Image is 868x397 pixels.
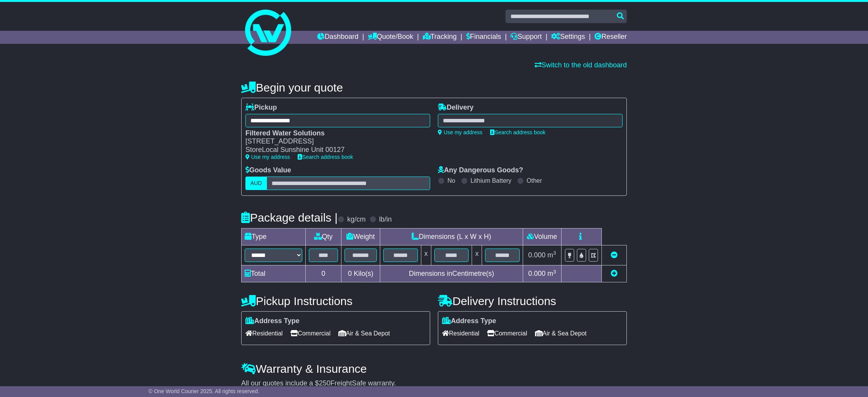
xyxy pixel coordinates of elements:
label: Other [527,177,542,184]
span: 0.000 [528,251,545,259]
span: Commercial [290,327,330,339]
td: Volume [523,228,561,245]
label: lb/in [379,215,392,224]
a: Use my address [438,129,482,135]
span: Air & Sea Depot [338,327,390,339]
span: 250 [319,379,330,387]
label: Any Dangerous Goods? [438,166,523,175]
span: 0.000 [528,270,545,277]
td: Dimensions in Centimetre(s) [380,265,523,282]
td: Total [242,265,306,282]
td: x [472,245,482,265]
label: Pickup [245,103,277,112]
td: Qty [306,228,341,245]
a: Dashboard [317,31,358,44]
label: AUD [245,177,267,190]
div: [STREET_ADDRESS] [245,137,422,146]
span: Residential [245,327,283,339]
div: StoreLocal Sunshine Unit 00127 [245,146,422,154]
sup: 3 [553,250,556,256]
label: Delivery [438,103,474,112]
span: 0 [348,270,352,277]
a: Use my address [245,154,290,160]
a: Tracking [423,31,457,44]
a: Support [510,31,542,44]
h4: Begin your quote [241,81,627,94]
a: Search address book [298,154,353,160]
td: Kilo(s) [341,265,380,282]
span: m [547,270,556,277]
span: © One World Courier 2025. All rights reserved. [149,388,260,394]
div: All our quotes include a $ FreightSafe warranty. [241,379,627,388]
h4: Pickup Instructions [241,295,430,307]
label: Lithium Battery [470,177,512,184]
label: Goods Value [245,166,291,175]
td: Weight [341,228,380,245]
label: kg/cm [347,215,366,224]
span: m [547,251,556,259]
a: Search address book [490,129,545,135]
a: Remove this item [611,251,618,259]
a: Switch to the old dashboard [535,61,627,69]
td: Type [242,228,306,245]
h4: Delivery Instructions [438,295,627,307]
sup: 3 [553,269,556,275]
span: Commercial [487,327,527,339]
a: Settings [551,31,585,44]
h4: Warranty & Insurance [241,362,627,375]
label: No [447,177,455,184]
a: Financials [466,31,501,44]
label: Address Type [245,317,300,325]
a: Reseller [595,31,627,44]
span: Residential [442,327,479,339]
span: Air & Sea Depot [535,327,587,339]
a: Quote/Book [368,31,413,44]
div: Filtered Water Solutions [245,129,422,138]
h4: Package details | [241,211,338,224]
a: Add new item [611,270,618,277]
label: Address Type [442,317,496,325]
td: Dimensions (L x W x H) [380,228,523,245]
td: 0 [306,265,341,282]
td: x [421,245,431,265]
